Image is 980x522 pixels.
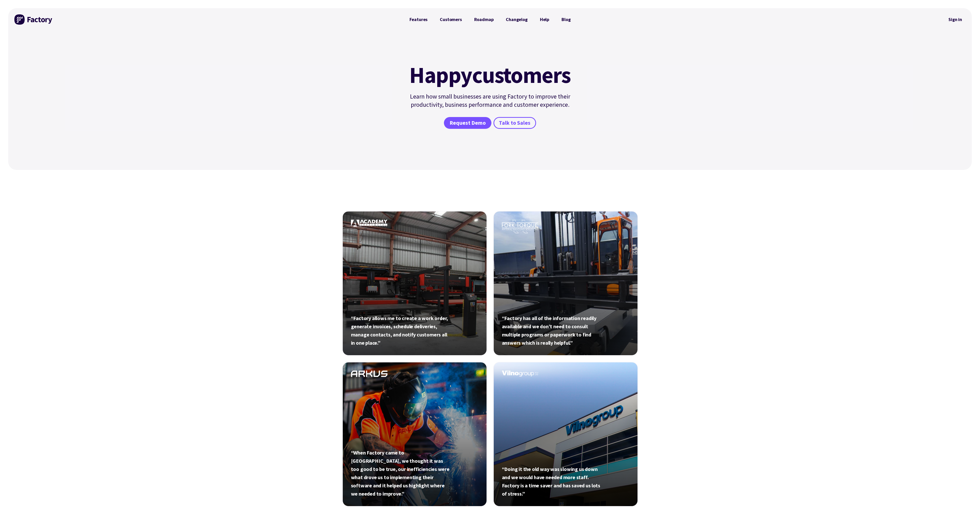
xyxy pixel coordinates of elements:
[444,117,491,129] a: Request Demo
[499,119,530,127] span: Talk to Sales
[409,64,472,86] mark: Happy
[468,14,500,25] a: Roadmap
[500,14,534,25] a: Changelog
[403,14,434,25] a: Features
[450,119,486,127] span: Request Demo
[493,117,536,129] a: Talk to Sales
[945,14,966,25] a: Sign in
[14,14,53,25] img: Factory
[945,14,966,25] nav: Secondary Navigation
[555,14,577,25] a: Blog
[434,14,468,25] a: Customers
[403,14,577,25] nav: Primary Navigation
[406,64,574,86] h1: customers
[406,92,574,109] p: Learn how small businesses are using Factory to improve their productivity, business performance ...
[534,14,555,25] a: Help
